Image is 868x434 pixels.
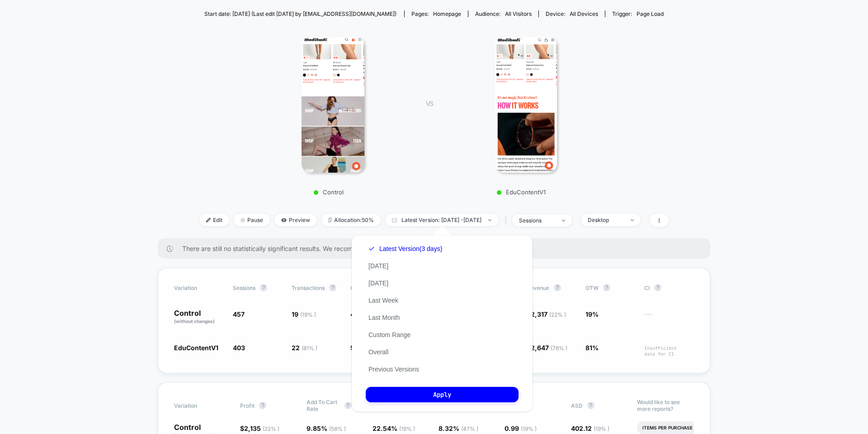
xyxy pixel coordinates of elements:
[571,402,583,409] span: ASD
[519,217,555,224] div: sessions
[562,220,565,222] img: end
[644,284,694,291] span: CI
[475,10,532,17] div: Audience:
[241,218,245,222] img: end
[302,345,317,352] span: ( 81 % )
[366,245,445,253] button: Latest Version(3 days)
[505,10,532,17] span: All Visitors
[439,424,478,432] span: 8.32 %
[174,284,224,291] span: Variation
[426,100,433,107] span: VS
[612,10,664,17] div: Trigger:
[199,214,229,226] span: Edit
[385,214,498,226] span: Latest Version: [DATE] - [DATE]
[366,296,401,304] button: Last Week
[204,10,396,17] span: Start date: [DATE] (Last edit [DATE] by [EMAIL_ADDRESS][DOMAIN_NAME])
[366,387,519,402] button: Apply
[588,217,624,223] div: Desktop
[521,425,537,432] span: ( 19 % )
[366,262,391,270] button: [DATE]
[495,37,557,173] img: EduContentV1 main
[307,399,340,412] span: Add To Cart Rate
[531,344,567,352] span: 2,647
[399,425,415,432] span: ( 19 % )
[174,399,224,412] span: Variation
[461,425,478,432] span: ( 47 % )
[571,424,609,432] span: 402.12
[631,219,634,221] img: end
[585,310,599,318] span: 19%
[233,310,245,318] span: 457
[263,425,279,432] span: ( 22 % )
[260,284,267,291] button: ?
[233,344,245,352] span: 403
[240,424,279,432] span: $
[244,424,279,432] span: 2,135
[292,310,316,318] span: 19
[531,310,566,318] span: 2,317
[240,402,255,409] span: Profit
[174,344,218,352] span: EduContentV1
[366,313,402,322] button: Last Month
[329,284,336,291] button: ?
[206,218,211,222] img: edit
[644,312,694,325] span: ---
[307,424,346,432] span: 9.85 %
[603,284,610,291] button: ?
[554,284,561,291] button: ?
[373,424,415,432] span: 22.54 %
[329,425,346,432] span: ( 58 % )
[433,10,461,17] span: homepage
[321,214,381,226] span: Allocation: 50%
[637,10,664,17] span: Page Load
[366,348,391,356] button: Overall
[233,285,255,291] span: Sessions
[585,284,635,291] span: OTW
[300,311,316,318] span: ( 19 % )
[654,284,661,291] button: ?
[637,399,694,412] p: Would like to see more reports?
[366,279,391,287] button: [DATE]
[302,37,364,173] img: Control main
[505,424,537,432] span: 0.99
[366,365,422,373] button: Previous Versions
[292,344,317,352] span: 22
[527,344,567,352] span: $
[488,219,491,221] img: end
[174,318,215,324] span: (without changes)
[587,402,594,409] button: ?
[538,10,605,17] span: Device:
[637,421,698,434] li: Items Per Purchase
[182,245,692,252] span: There are still no statistically significant results. We recommend waiting a few more days
[594,425,609,432] span: ( 19 % )
[411,10,461,17] div: Pages:
[259,402,266,409] button: ?
[174,309,224,325] p: Control
[250,188,408,196] p: Control
[442,188,600,196] p: EduContentV1
[570,10,598,17] span: all devices
[551,345,567,352] span: ( 78 % )
[366,331,413,339] button: Custom Range
[292,285,325,291] span: Transactions
[585,344,599,352] span: 81%
[234,214,270,226] span: Pause
[644,345,694,357] span: Insufficient data for CI
[549,311,566,318] span: ( 22 % )
[527,310,566,318] span: $
[503,214,512,227] span: |
[274,214,317,226] span: Preview
[328,217,332,222] img: rebalance
[392,218,397,222] img: calendar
